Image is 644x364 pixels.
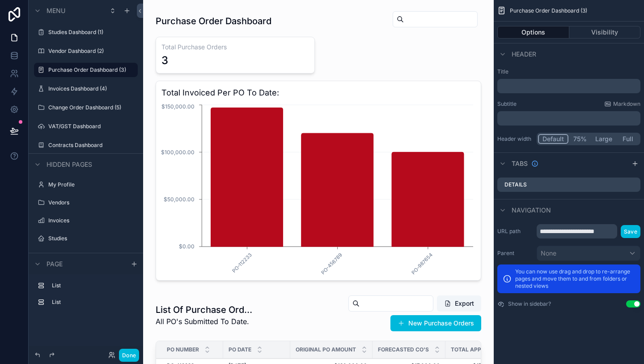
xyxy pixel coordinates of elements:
[48,85,132,92] label: Invoices Dashboard (4)
[47,160,92,169] span: Hidden pages
[48,29,132,36] label: Studies Dashboard (1)
[591,134,616,144] button: Large
[48,217,132,224] label: Invoices
[451,346,496,353] span: Total Approved Change Order
[512,159,528,168] span: Tabs
[515,268,635,290] p: You can now use drag and drop to re-arrange pages and move them to and from folders or nested views
[613,100,640,108] span: Markdown
[48,66,132,74] label: Purchase Order Dashboard (3)
[497,26,569,39] button: Options
[616,134,639,144] button: Full
[569,26,641,39] button: Visibility
[497,68,640,75] label: Title
[48,48,132,55] label: Vendor Dashboard (2)
[604,100,640,108] a: Markdown
[541,249,556,258] span: None
[497,111,640,126] div: scrollable content
[497,100,517,108] label: Subtitle
[52,299,131,306] label: List
[48,235,132,242] label: Studies
[512,50,536,59] span: Header
[29,274,143,318] div: scrollable content
[497,250,533,257] label: Parent
[48,199,132,206] label: Vendors
[621,225,640,238] button: Save
[52,282,131,289] label: List
[47,260,63,269] span: Page
[497,135,533,143] label: Header width
[510,7,587,14] span: Purchase Order Dashboard (3)
[568,134,591,144] button: 75%
[538,134,568,144] button: Default
[508,300,551,308] label: Show in sidebar?
[497,228,533,235] label: URL path
[47,6,65,15] span: Menu
[378,346,429,353] span: Forecasted CO's
[512,206,551,215] span: Navigation
[296,346,356,353] span: Original PO Amount
[48,142,132,149] label: Contracts Dashboard
[48,104,132,111] label: Change Order Dashboard (5)
[497,79,640,93] div: scrollable content
[48,123,132,130] label: VAT/GST Dashboard
[229,346,251,353] span: PO Date
[167,346,199,353] span: PO Number
[504,181,527,188] label: Details
[119,349,139,362] button: Done
[48,181,132,188] label: My Profile
[537,246,640,261] button: None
